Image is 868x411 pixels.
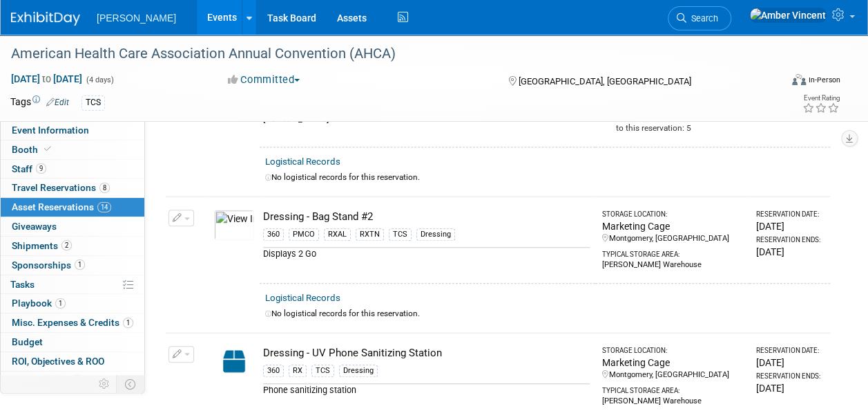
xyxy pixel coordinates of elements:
[44,145,51,153] i: Booth reservation complete
[416,228,455,241] div: Dressing
[55,298,66,309] span: 1
[602,356,744,369] div: Marketing Cage
[756,346,824,356] div: Reservation Date:
[10,279,35,290] span: Tasks
[117,375,145,393] td: Toggle Event Tabs
[263,383,590,396] div: Phone sanitizing station
[1,372,144,390] a: Attachments10
[756,235,824,245] div: Reservation Ends:
[263,210,590,224] div: Dressing - Bag Stand #2
[12,375,84,386] span: Attachments
[12,240,72,251] span: Shipments
[602,369,744,381] div: Montgomery, [GEOGRAPHIC_DATA]
[75,259,85,270] span: 1
[792,74,806,85] img: Format-Inperson.png
[12,259,85,271] span: Sponsorships
[686,13,718,24] span: Search
[12,221,57,232] span: Giveaways
[85,75,114,84] span: (4 days)
[81,95,105,110] div: TCS
[339,365,378,377] div: Dressing
[12,144,54,155] span: Booth
[602,396,744,407] div: [PERSON_NAME] Warehouse
[61,240,72,250] span: 2
[1,275,144,294] a: Tasks
[356,228,384,241] div: RXTN
[602,210,744,219] div: Storage Location:
[265,156,340,167] a: Logistical Records
[10,73,83,85] span: [DATE] [DATE]
[1,179,144,197] a: Travel Reservations8
[324,228,351,241] div: RXAL
[6,42,769,66] div: American Health Care Association Annual Convention (AHCA)
[99,183,110,193] span: 8
[1,140,144,159] a: Booth
[263,365,284,377] div: 360
[40,73,53,84] span: to
[756,372,824,381] div: Reservation Ends:
[1,313,144,332] a: Misc. Expenses & Credits1
[36,163,46,174] span: 9
[602,346,744,356] div: Storage Location:
[1,294,144,313] a: Playbook1
[756,210,824,219] div: Reservation Date:
[263,228,284,241] div: 360
[756,219,824,233] div: [DATE]
[808,75,840,85] div: In-Person
[265,308,824,320] div: No logistical records for this reservation.
[519,76,691,86] span: [GEOGRAPHIC_DATA], [GEOGRAPHIC_DATA]
[12,163,46,174] span: Staff
[720,72,840,93] div: Event Format
[12,201,111,212] span: Asset Reservations
[12,298,66,309] span: Playbook
[1,333,144,351] a: Budget
[123,318,133,328] span: 1
[12,182,110,193] span: Travel Reservations
[289,365,307,377] div: RX
[602,259,744,271] div: [PERSON_NAME] Warehouse
[12,356,104,367] span: ROI, Objectives & ROO
[602,233,744,244] div: Montgomery, [GEOGRAPHIC_DATA]
[756,356,824,369] div: [DATE]
[263,247,590,260] div: Displays 2 Go
[1,256,144,275] a: Sponsorships1
[311,365,334,377] div: TCS
[11,12,80,26] img: ExhibitDay
[602,244,744,259] div: Typical Storage Area:
[1,121,144,140] a: Event Information
[12,125,89,136] span: Event Information
[93,375,117,393] td: Personalize Event Tab Strip
[1,198,144,217] a: Asset Reservations14
[214,346,254,376] img: Capital-Asset-Icon-2.png
[10,95,69,111] td: Tags
[265,293,340,303] a: Logistical Records
[289,228,319,241] div: PMCO
[70,375,84,385] span: 10
[756,245,824,259] div: [DATE]
[263,346,590,360] div: Dressing - UV Phone Sanitizing Station
[12,317,133,328] span: Misc. Expenses & Credits
[749,8,827,23] img: Amber Vincent
[1,160,144,179] a: Staff9
[214,210,254,240] img: View Images
[46,98,69,107] a: Edit
[97,12,176,24] span: [PERSON_NAME]
[1,237,144,255] a: Shipments2
[97,202,111,212] span: 14
[265,172,824,183] div: No logistical records for this reservation.
[668,6,731,30] a: Search
[1,352,144,371] a: ROI, Objectives & ROO
[223,73,305,87] button: Committed
[602,219,744,233] div: Marketing Cage
[602,381,744,396] div: Typical Storage Area:
[756,381,824,395] div: [DATE]
[389,228,412,241] div: TCS
[802,95,840,102] div: Event Rating
[12,336,43,347] span: Budget
[1,217,144,236] a: Giveaways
